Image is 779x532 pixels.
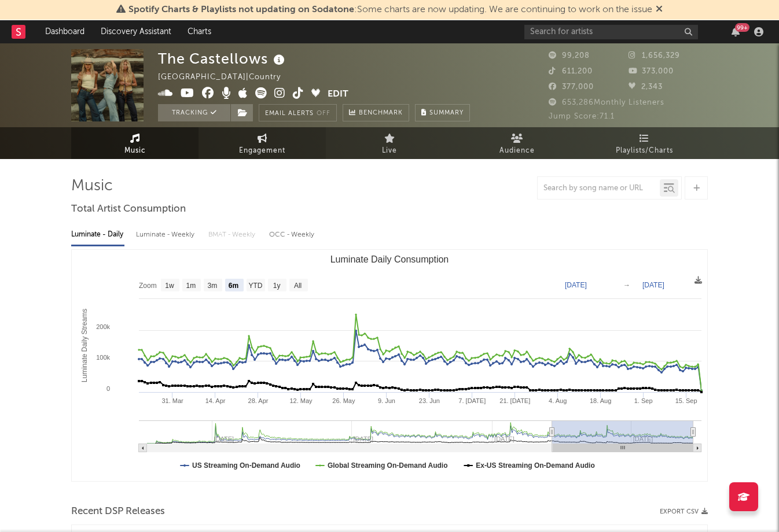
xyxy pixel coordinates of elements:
a: Dashboard [37,20,93,43]
div: Luminate - Weekly [136,225,197,245]
text: YTD [248,282,262,290]
text: 31. Mar [161,397,183,404]
div: [GEOGRAPHIC_DATA] | Country [158,71,294,84]
span: Benchmark [359,106,403,120]
span: 373,000 [629,68,674,75]
text: US Streaming On-Demand Audio [192,461,300,470]
button: Summary [415,104,470,121]
text: 6m [229,282,238,290]
text: Zoom [139,282,157,290]
text: 0 [106,385,110,392]
div: 99 + [735,23,749,32]
button: Edit [328,87,348,102]
a: Engagement [199,127,326,159]
span: : Some charts are now updating. We are continuing to work on the issue [128,5,652,14]
text: 9. Jun [378,397,395,404]
em: Off [317,110,330,117]
span: 99,208 [549,52,590,60]
text: 1m [186,282,196,290]
text: 18. Aug [590,397,611,404]
span: Total Artist Consumption [71,202,186,216]
text: 1w [165,282,174,290]
text: → [623,281,630,289]
text: 1. Sep [634,397,653,404]
input: Search for artists [524,25,698,39]
span: 1,656,329 [629,52,680,60]
text: 7. [DATE] [458,397,486,404]
a: Discovery Assistant [93,20,179,43]
span: Summary [429,110,464,116]
text: 100k [96,354,110,361]
span: Engagement [239,144,285,158]
span: Playlists/Charts [616,144,673,158]
input: Search by song name or URL [538,184,660,193]
a: Playlists/Charts [580,127,708,159]
span: Spotify Charts & Playlists not updating on Sodatone [128,5,354,14]
text: 12. May [289,397,313,404]
div: Luminate - Daily [71,225,124,245]
text: 21. [DATE] [499,397,530,404]
div: The Castellows [158,49,288,68]
text: 3m [208,282,218,290]
span: Dismiss [656,5,663,14]
div: OCC - Weekly [269,225,315,245]
button: Email AlertsOff [259,104,337,121]
text: 26. May [332,397,355,404]
text: [DATE] [565,281,587,289]
text: Global Streaming On-Demand Audio [328,461,448,470]
text: 1y [273,282,281,290]
text: All [294,282,302,290]
span: Audience [499,144,535,158]
text: Ex-US Streaming On-Demand Audio [476,461,595,470]
span: Jump Score: 71.1 [549,113,615,120]
span: 653,286 Monthly Listeners [549,99,664,106]
svg: Luminate Daily Consumption [72,250,707,481]
a: Benchmark [343,104,409,121]
button: Tracking [158,104,230,121]
text: 15. Sep [675,397,697,404]
span: 377,000 [549,83,594,91]
text: Luminate Daily Streams [80,309,89,382]
text: 4. Aug [549,397,567,404]
text: 14. Apr [205,397,226,404]
span: Live [382,144,397,158]
text: Luminate Daily Consumption [330,254,449,264]
button: Export CSV [660,508,708,515]
span: 2,343 [629,83,663,91]
text: 23. Jun [419,397,440,404]
span: 611,200 [549,68,593,75]
text: 200k [96,323,110,330]
button: 99+ [732,27,740,36]
a: Audience [453,127,580,159]
span: Music [124,144,146,158]
text: [DATE] [642,281,664,289]
a: Charts [179,20,219,43]
text: 28. Apr [248,397,269,404]
a: Music [71,127,199,159]
a: Live [326,127,453,159]
span: Recent DSP Releases [71,505,165,519]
